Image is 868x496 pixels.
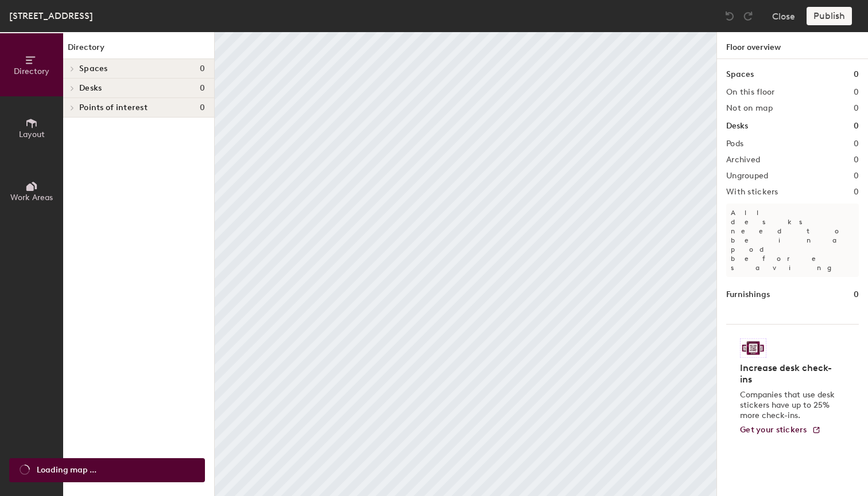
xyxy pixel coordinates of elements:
h1: Directory [63,41,214,59]
span: Get your stickers [740,425,807,435]
p: All desks need to be in a pod before saving [726,204,859,277]
span: Spaces [79,64,108,73]
p: Companies that use desk stickers have up to 25% more check-ins. [740,390,838,421]
h1: Floor overview [717,32,868,59]
span: Desks [79,84,102,93]
span: Layout [19,130,45,139]
span: Loading map ... [37,464,96,477]
span: 0 [200,103,205,112]
h2: 0 [854,188,859,197]
span: Directory [14,67,49,76]
img: Undo [724,10,735,22]
h2: Ungrouped [726,171,769,181]
canvas: Map [215,32,716,496]
span: Work Areas [10,193,53,202]
h1: Furnishings [726,288,770,301]
h2: 0 [854,155,859,165]
h1: 0 [854,288,859,301]
span: Points of interest [79,103,148,112]
div: [STREET_ADDRESS] [9,9,93,23]
h1: 0 [854,120,859,132]
h2: With stickers [726,188,778,197]
button: Close [772,7,795,25]
img: Sticker logo [740,338,766,358]
h2: 0 [854,88,859,97]
h2: 0 [854,171,859,181]
h1: Spaces [726,68,754,81]
h2: Not on map [726,104,773,113]
img: Redo [742,10,754,22]
h1: Desks [726,120,748,132]
span: 0 [200,64,205,73]
h2: 0 [854,139,859,149]
span: 0 [200,84,205,93]
h2: 0 [854,104,859,113]
h2: On this floor [726,88,775,97]
h2: Pods [726,139,743,149]
h1: 0 [854,68,859,81]
h4: Increase desk check-ins [740,362,838,385]
a: Get your stickers [740,425,821,435]
h2: Archived [726,155,760,165]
